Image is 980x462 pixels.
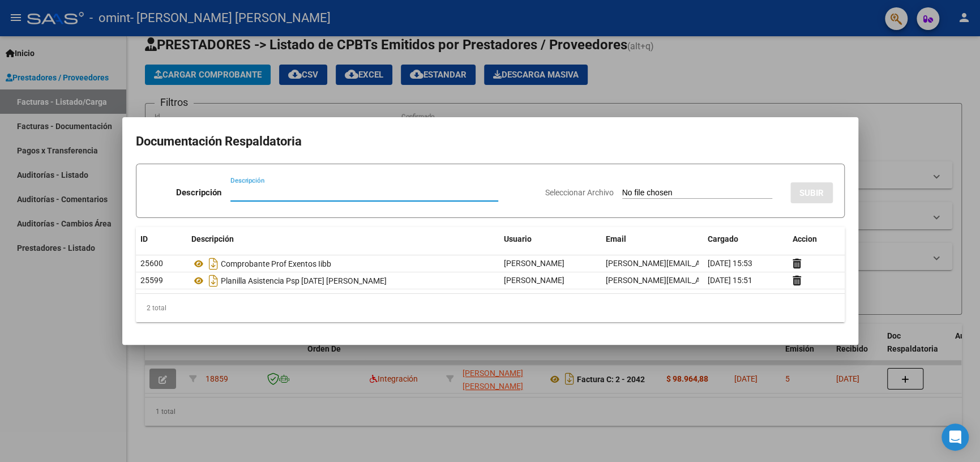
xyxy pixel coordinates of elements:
[176,186,221,199] p: Descripción
[504,276,564,285] span: [PERSON_NAME]
[140,276,163,285] span: 25599
[708,234,738,243] span: Cargado
[790,182,833,203] button: SUBIR
[606,234,626,243] span: Email
[140,234,148,243] span: ID
[206,255,221,273] i: Descargar documento
[191,255,495,273] div: Comprobante Prof Exentos Iibb
[601,227,703,251] datatable-header-cell: Email
[708,259,752,268] span: [DATE] 15:53
[136,294,845,322] div: 2 total
[793,234,817,243] span: Accion
[136,131,845,152] h2: Documentación Respaldatoria
[187,227,499,251] datatable-header-cell: Descripción
[136,227,187,251] datatable-header-cell: ID
[206,272,221,290] i: Descargar documento
[942,423,969,451] div: Open Intercom Messenger
[191,272,495,290] div: Planilla Asistencia Psp [DATE] [PERSON_NAME]
[799,188,824,198] span: SUBIR
[191,234,234,243] span: Descripción
[504,234,532,243] span: Usuario
[606,259,792,268] span: [PERSON_NAME][EMAIL_ADDRESS][DOMAIN_NAME]
[140,259,163,268] span: 25600
[703,227,788,251] datatable-header-cell: Cargado
[499,227,601,251] datatable-header-cell: Usuario
[545,188,614,197] span: Seleccionar Archivo
[788,227,845,251] datatable-header-cell: Accion
[606,276,792,285] span: [PERSON_NAME][EMAIL_ADDRESS][DOMAIN_NAME]
[504,259,564,268] span: [PERSON_NAME]
[708,276,752,285] span: [DATE] 15:51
